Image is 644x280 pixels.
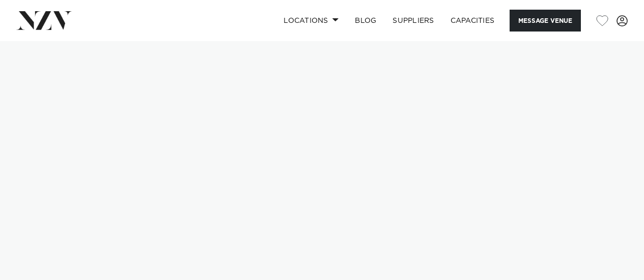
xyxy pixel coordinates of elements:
[510,10,581,32] button: Message Venue
[16,11,72,29] img: nzv-logo.png
[442,10,503,32] a: Capacities
[275,10,347,32] a: Locations
[347,10,384,32] a: BLOG
[384,10,442,32] a: SUPPLIERS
